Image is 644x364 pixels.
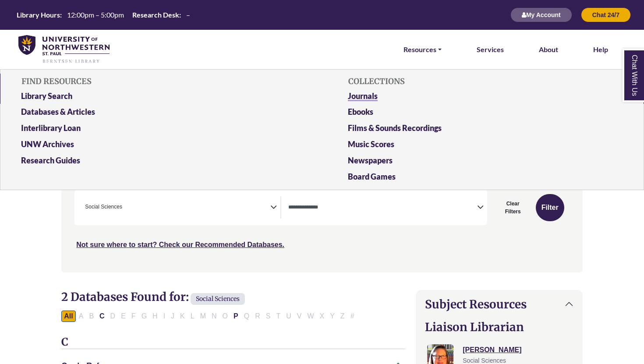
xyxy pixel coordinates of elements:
a: Ebooks [341,106,630,122]
h5: COLLECTIONS [341,73,630,90]
a: Journals [341,90,630,106]
div: Alpha-list to filter by first letter of database name [61,312,357,319]
th: Research Desk: [129,10,181,19]
h5: FIND RESOURCES [14,73,303,90]
a: Chat 24/7 [581,11,631,18]
span: 2 Databases Found for: [61,290,189,304]
a: Hours Today [13,10,194,20]
textarea: Search [124,205,128,212]
a: Not sure where to start? Check our Recommended Databases. [76,241,284,248]
a: About [539,44,558,55]
button: Chat 24/7 [581,7,631,22]
a: Board Games [341,170,630,187]
button: Clear Filters [492,194,534,221]
img: library_home [18,35,110,64]
a: Music Scores [341,138,630,154]
a: UNW Archives [14,138,303,154]
a: Databases & Articles [14,106,303,122]
a: Interlibrary Loan [14,122,303,138]
h3: C [61,336,405,349]
button: Subject Resources [416,290,582,318]
button: Submit for Search Results [536,194,564,221]
button: My Account [510,7,572,22]
a: Films & Sounds Recordings [341,122,630,138]
button: Filter Results C [97,311,107,322]
a: My Account [510,11,572,18]
button: All [61,311,75,322]
h2: Liaison Librarian [425,320,573,334]
button: Filter Results P [231,311,241,322]
textarea: Search [288,205,477,212]
a: Resources [403,44,442,55]
span: 12:00pm – 5:00pm [67,11,124,19]
table: Hours Today [13,10,194,18]
span: Social Sciences [463,357,506,364]
nav: Search filters [61,177,583,272]
a: Help [593,44,608,55]
span: Social Sciences [191,293,245,305]
th: Library Hours: [13,10,62,19]
a: [PERSON_NAME] [463,346,521,353]
a: Library Search [14,90,303,106]
span: Social Sciences [85,203,122,211]
a: Newspapers [341,154,630,170]
span: – [186,11,190,19]
a: Services [477,44,504,55]
li: Social Sciences [81,203,122,211]
a: Research Guides [14,154,303,170]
